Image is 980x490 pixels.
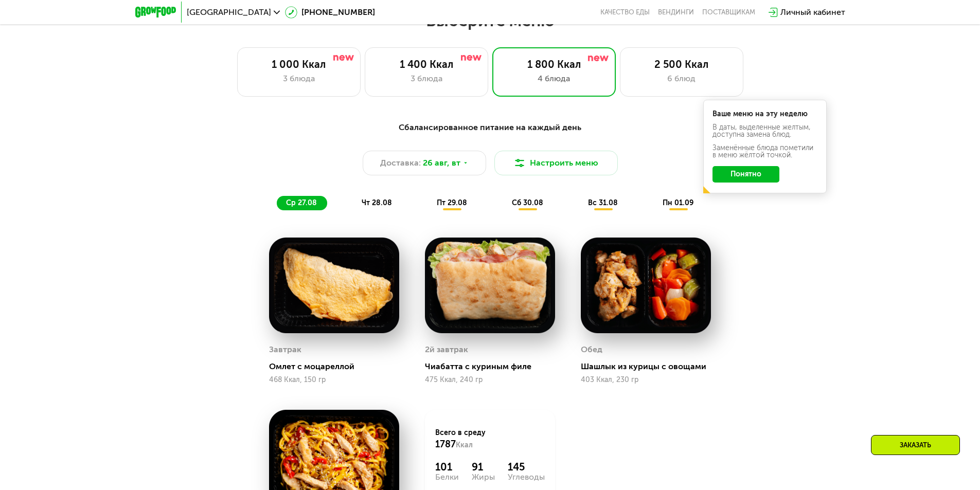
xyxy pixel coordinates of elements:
div: Обед [581,342,602,357]
div: Сбалансированное питание на каждый день [186,121,795,134]
button: Настроить меню [494,151,618,175]
div: 145 [508,461,545,473]
span: чт 28.08 [362,198,392,207]
div: 403 Ккал, 230 гр [581,376,711,384]
a: [PHONE_NUMBER] [285,6,375,19]
div: Белки [435,473,459,481]
div: 475 Ккал, 240 гр [425,376,555,384]
span: [GEOGRAPHIC_DATA] [187,8,271,16]
div: В даты, выделенные желтым, доступна замена блюд. [712,124,817,138]
div: 1 800 Ккал [503,58,605,70]
div: Личный кабинет [780,6,845,19]
span: вс 31.08 [588,198,618,207]
span: Доставка: [380,157,421,169]
div: 91 [472,461,495,473]
div: Жиры [472,473,495,481]
div: поставщикам [702,8,755,16]
div: Шашлык из курицы с овощами [581,361,719,372]
div: 468 Ккал, 150 гр [269,376,399,384]
a: Вендинги [658,8,694,16]
button: Понятно [712,166,779,183]
div: Ваше меню на эту неделю [712,111,817,118]
div: 1 400 Ккал [376,58,477,70]
div: 2й завтрак [425,342,468,357]
div: 1 000 Ккал [248,58,350,70]
div: 2 500 Ккал [631,58,733,70]
div: 3 блюда [248,72,350,85]
span: 1787 [435,439,456,450]
div: Углеводы [508,473,545,481]
div: 101 [435,461,459,473]
div: 3 блюда [376,72,477,85]
div: Чиабатта с куриным филе [425,361,563,372]
span: пн 01.09 [663,198,693,207]
div: Всего в среду [435,428,545,450]
span: сб 30.08 [512,198,543,207]
div: Заказать [871,435,960,455]
div: Заменённые блюда пометили в меню жёлтой точкой. [712,144,817,159]
span: Ккал [456,441,473,449]
a: Качество еды [600,8,650,16]
span: пт 29.08 [437,198,467,207]
div: Завтрак [269,342,301,357]
span: ср 27.08 [286,198,317,207]
div: 6 блюд [631,72,733,85]
div: 4 блюда [503,72,605,85]
span: 26 авг, вт [423,157,460,169]
div: Омлет с моцареллой [269,361,407,372]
